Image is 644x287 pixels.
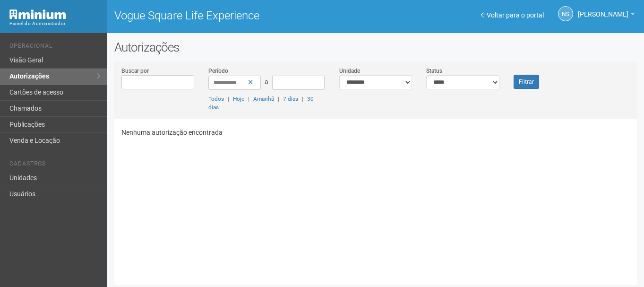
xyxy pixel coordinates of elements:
[558,6,573,21] a: NS
[578,12,635,19] a: [PERSON_NAME]
[121,67,149,75] label: Buscar por
[283,96,298,102] a: 7 dias
[481,11,544,19] a: Voltar para o portal
[9,43,100,52] li: Operacional
[9,19,100,28] div: Painel do Administrador
[9,9,66,19] img: Minium
[426,67,442,75] label: Status
[228,96,229,102] span: |
[208,67,228,75] label: Período
[302,96,303,102] span: |
[121,128,630,137] p: Nenhuma autorização encontrada
[339,67,360,75] label: Unidade
[265,78,268,86] span: a
[114,9,369,22] h1: Vogue Square Life Experience
[578,1,628,18] span: Nicolle Silva
[253,96,274,102] a: Amanhã
[233,96,244,102] a: Hoje
[248,96,249,102] span: |
[114,40,637,54] h2: Autorizações
[514,75,539,89] button: Filtrar
[9,160,100,170] li: Cadastros
[278,96,279,102] span: |
[208,96,224,102] a: Todos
